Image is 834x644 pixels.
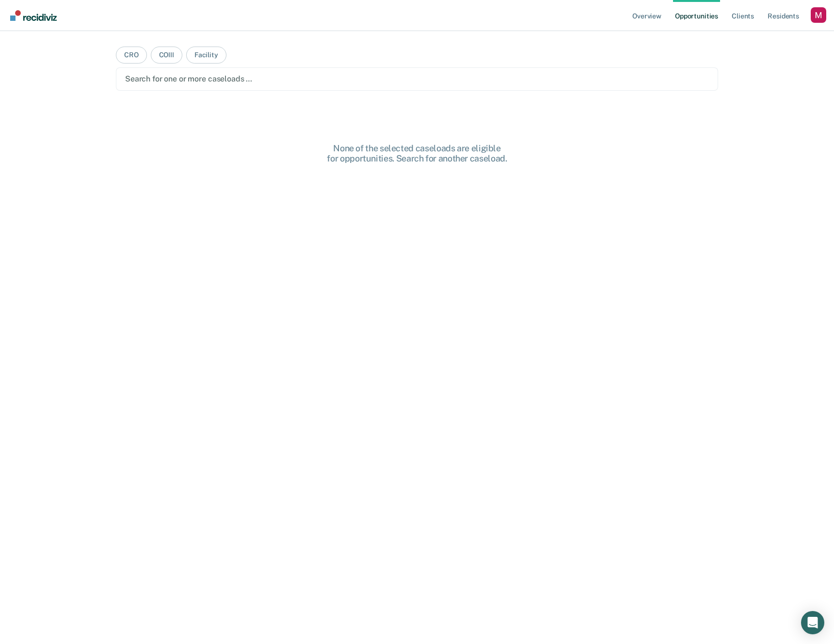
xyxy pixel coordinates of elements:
[116,47,147,64] button: CRO
[10,10,57,21] img: Recidiviz
[151,47,182,64] button: COIII
[262,143,572,164] div: None of the selected caseloads are eligible for opportunities. Search for another caseload.
[801,611,824,634] div: Open Intercom Messenger
[811,7,826,23] button: Profile dropdown button
[186,47,226,64] button: Facility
